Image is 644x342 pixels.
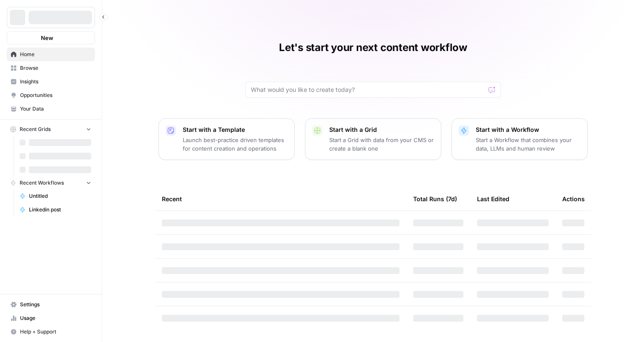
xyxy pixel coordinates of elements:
[20,301,91,308] span: Settings
[20,125,51,133] span: Recent Grids
[7,311,95,325] a: Usage
[7,123,95,136] button: Recent Grids
[20,314,91,322] span: Usage
[29,192,91,200] span: Untitled
[20,64,91,72] span: Browse
[20,105,91,113] span: Your Data
[162,187,400,211] div: Recent
[20,328,91,336] span: Help + Support
[476,136,581,153] p: Start a Workflow that combines your data, LLMs and human review
[477,187,509,211] div: Last Edited
[7,88,95,102] a: Opportunities
[20,78,91,85] span: Insights
[413,187,457,211] div: Total Runs (7d)
[7,177,95,189] button: Recent Workflows
[29,206,91,214] span: Linkedin post
[7,298,95,311] a: Settings
[7,61,95,75] a: Browse
[183,125,287,134] p: Start with a Template
[7,325,95,339] button: Help + Support
[279,41,467,54] h1: Let's start your next content workflow
[20,179,64,187] span: Recent Workflows
[20,51,91,58] span: Home
[329,136,434,153] p: Start a Grid with data from your CMS or create a blank one
[7,102,95,116] a: Your Data
[20,91,91,99] span: Opportunities
[16,203,95,217] a: Linkedin post
[158,118,295,160] button: Start with a TemplateLaunch best-practice driven templates for content creation and operations
[562,187,585,211] div: Actions
[183,136,287,153] p: Launch best-practice driven templates for content creation and operations
[451,118,588,160] button: Start with a WorkflowStart a Workflow that combines your data, LLMs and human review
[329,125,434,134] p: Start with a Grid
[16,189,95,203] a: Untitled
[7,31,95,44] button: New
[7,75,95,88] a: Insights
[476,125,581,134] p: Start with a Workflow
[41,34,53,42] span: New
[305,118,441,160] button: Start with a GridStart a Grid with data from your CMS or create a blank one
[251,85,485,94] input: What would you like to create today?
[7,48,95,61] a: Home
